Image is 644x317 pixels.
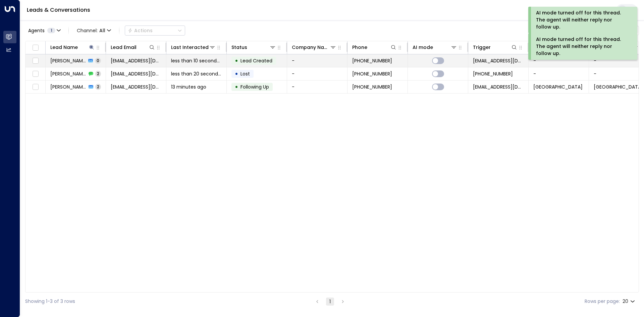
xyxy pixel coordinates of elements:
[240,84,269,90] span: Following Up
[25,298,75,305] div: Showing 1-3 of 3 rows
[31,70,40,78] span: Toggle select row
[125,25,185,36] div: Button group with a nested menu
[235,68,238,80] div: •
[536,36,628,57] div: AI mode turned off for this thread. The agent will neither reply nor follow up.
[473,57,524,64] span: leads@space-station.co.uk
[473,84,524,90] span: leads@space-station.co.uk
[47,28,55,33] span: 1
[529,67,589,80] td: -
[27,6,90,14] a: Leads & Conversations
[50,43,95,51] div: Lead Name
[473,43,518,51] div: Trigger
[473,70,513,77] span: +447971234752
[99,28,105,33] span: All
[231,43,247,51] div: Status
[352,84,392,90] span: +447971234752
[313,297,347,306] nav: pagination navigation
[171,57,222,64] span: less than 10 seconds ago
[111,43,155,51] div: Lead Email
[352,43,367,51] div: Phone
[529,54,589,67] td: -
[594,84,643,90] span: Space Station Stirchley
[74,26,114,35] span: Channel:
[240,57,272,64] span: Lead Created
[413,43,457,51] div: AI mode
[31,57,40,65] span: Toggle select row
[235,81,238,93] div: •
[111,57,161,64] span: info@alteredskin.org
[128,28,153,34] div: Actions
[171,43,216,51] div: Last Interacted
[287,81,347,93] td: -
[50,84,87,90] span: Sarah Watkinson
[111,70,161,77] span: info@alteredskin.org
[231,43,276,51] div: Status
[473,43,491,51] div: Trigger
[352,57,392,64] span: +447971234752
[171,43,209,51] div: Last Interacted
[111,43,137,51] div: Lead Email
[125,25,185,36] button: Actions
[31,44,40,52] span: Toggle select all
[95,84,101,90] span: 2
[74,26,114,35] button: Channel:All
[536,9,628,31] div: AI mode turned off for this thread. The agent will neither reply nor follow up.
[240,70,250,77] span: Lost
[352,43,397,51] div: Phone
[533,84,583,90] span: Birmingham
[111,84,161,90] span: info@alteredskin.org
[292,43,336,51] div: Company Name
[50,43,78,51] div: Lead Name
[326,298,334,306] button: page 1
[95,71,101,76] span: 2
[95,58,101,63] span: 0
[623,297,636,306] div: 20
[585,298,620,305] label: Rows per page:
[28,28,45,33] span: Agents
[287,54,347,67] td: -
[292,43,330,51] div: Company Name
[171,84,206,90] span: 13 minutes ago
[235,55,238,66] div: •
[171,70,222,77] span: less than 20 seconds ago
[31,83,40,91] span: Toggle select row
[25,26,63,35] button: Agents1
[287,67,347,80] td: -
[352,70,392,77] span: +447971234752
[50,57,86,64] span: Sarah Watkinson
[50,70,87,77] span: Sarah Watkinson
[413,43,433,51] div: AI mode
